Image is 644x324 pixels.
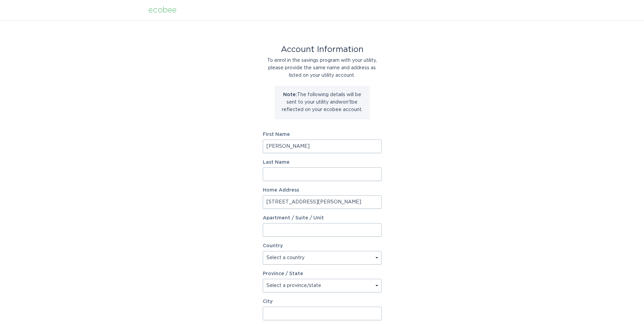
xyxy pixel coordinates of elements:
div: Account Information [263,46,382,53]
div: To enrol in the savings program with your utility, please provide the same name and address as li... [263,57,382,79]
label: Home Address [263,188,382,193]
p: The following details will be sent to your utility and won't be reflected on your ecobee account. [280,91,365,113]
label: Apartment / Suite / Unit [263,216,382,220]
label: City [263,299,382,304]
strong: Note: [283,92,297,97]
div: ecobee [148,6,177,14]
label: Country [263,244,283,248]
label: Province / State [263,271,303,276]
label: First Name [263,132,382,137]
label: Last Name [263,160,382,165]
